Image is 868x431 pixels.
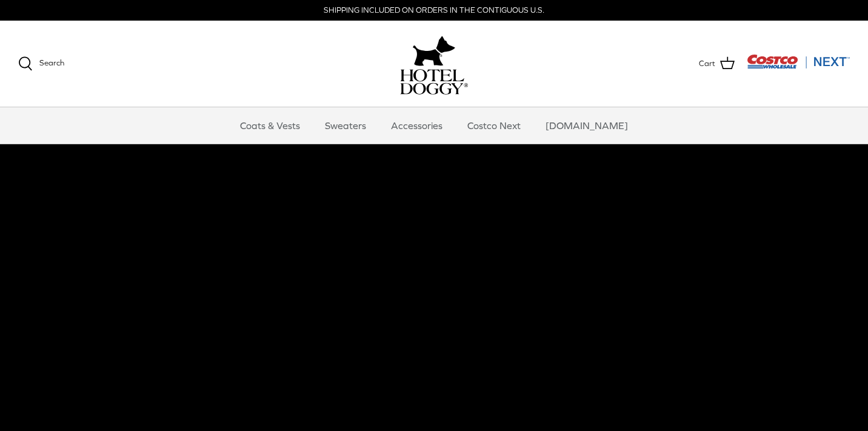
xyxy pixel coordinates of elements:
a: Visit Costco Next [747,62,850,71]
img: hoteldoggy.com [413,33,455,69]
a: Coats & Vests [229,107,311,144]
span: Cart [699,58,715,70]
a: Search [18,56,64,71]
span: Search [39,58,64,67]
img: Costco Next [747,54,850,69]
a: hoteldoggy.com hoteldoggycom [400,33,468,95]
a: Cart [699,56,735,72]
img: hoteldoggycom [400,69,468,95]
a: Accessories [380,107,453,144]
a: Sweaters [314,107,377,144]
a: Costco Next [456,107,532,144]
a: [DOMAIN_NAME] [535,107,639,144]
